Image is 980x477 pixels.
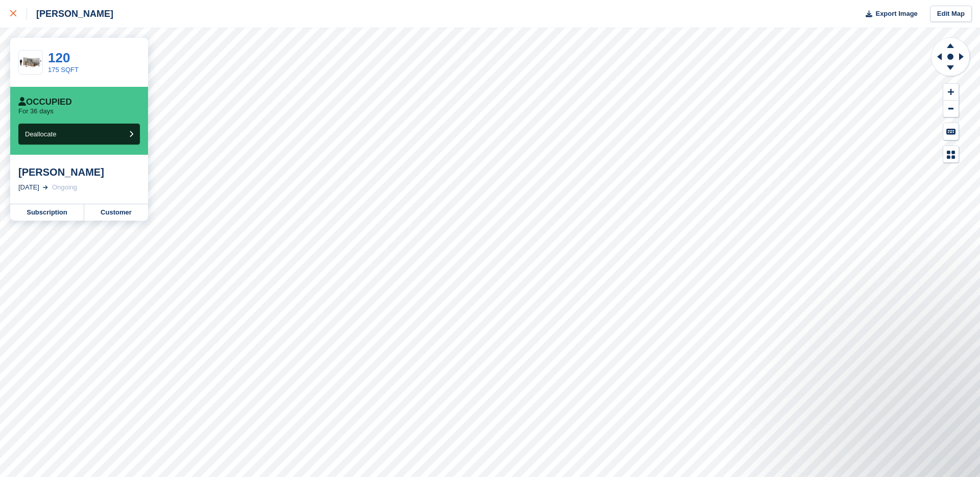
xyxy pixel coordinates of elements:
[19,54,42,71] img: 175-sqft-unit%20(1).jpg
[48,50,70,65] a: 120
[52,182,77,193] div: Ongoing
[943,101,959,117] button: Zoom Out
[943,84,959,101] button: Zoom In
[25,130,56,138] span: Deallocate
[943,146,959,163] button: Map Legend
[43,185,48,189] img: arrow-right-light-icn-cde0832a797a2874e46488d9cf13f60e5c3a73dbe684e267c42b8395dfbc2abf.svg
[18,166,140,178] div: [PERSON_NAME]
[930,6,972,22] a: Edit Map
[860,6,918,22] button: Export Image
[10,204,84,221] a: Subscription
[875,9,917,19] span: Export Image
[18,97,72,107] div: Occupied
[18,107,54,115] p: For 36 days
[18,124,140,145] button: Deallocate
[27,8,113,20] div: [PERSON_NAME]
[48,66,79,74] a: 175 SQFT
[943,123,959,140] button: Keyboard Shortcuts
[84,204,148,221] a: Customer
[18,182,39,193] div: [DATE]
